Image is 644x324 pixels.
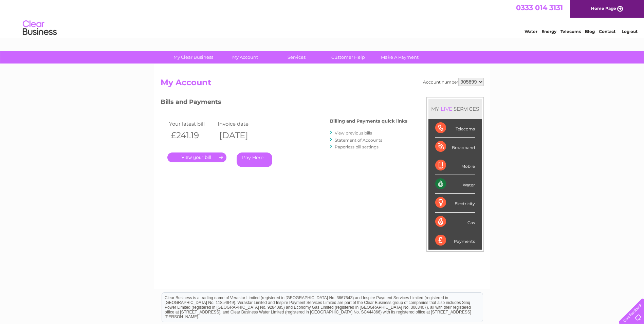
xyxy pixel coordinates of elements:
[216,119,265,128] td: Invoice date
[560,29,581,34] a: Telecoms
[541,29,556,34] a: Energy
[335,144,379,149] a: Paperless bill settings
[372,51,428,64] a: Make A Payment
[335,130,372,136] a: View previous bills
[165,51,221,64] a: My Clear Business
[435,175,475,194] div: Water
[161,97,407,109] h3: Bills and Payments
[435,138,475,156] div: Broadband
[435,119,475,138] div: Telecoms
[585,29,595,34] a: Blog
[269,51,325,64] a: Services
[516,3,563,12] a: 0333 014 3131
[162,4,483,33] div: Clear Business is a trading name of Verastar Limited (registered in [GEOGRAPHIC_DATA] No. 3667643...
[622,29,638,34] a: Log out
[435,213,475,231] div: Gas
[237,152,272,167] a: Pay Here
[525,29,537,34] a: Water
[439,106,454,112] div: LIVE
[330,119,407,124] h4: Billing and Payments quick links
[435,231,475,250] div: Payments
[423,78,484,86] div: Account number
[167,128,216,142] th: £241.19
[435,194,475,212] div: Electricity
[320,51,376,64] a: Customer Help
[167,152,226,162] a: .
[217,51,273,64] a: My Account
[216,128,265,142] th: [DATE]
[435,156,475,175] div: Mobile
[335,138,382,143] a: Statement of Accounts
[167,119,216,128] td: Your latest bill
[161,78,484,91] h2: My Account
[599,29,615,34] a: Contact
[22,18,57,38] img: logo.png
[428,99,482,119] div: MY SERVICES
